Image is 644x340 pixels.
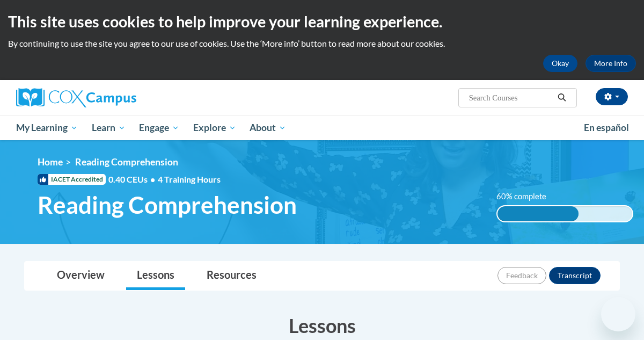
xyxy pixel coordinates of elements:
input: Search Courses [468,91,554,104]
button: Account Settings [596,88,628,105]
label: 60% complete [496,191,558,202]
span: My Learning [16,121,78,134]
button: Okay [543,55,577,72]
img: Cox Campus [16,88,136,107]
div: 60% complete [497,206,579,221]
a: Engage [132,115,186,140]
a: En español [577,117,636,139]
a: Home [38,156,63,168]
span: Reading Comprehension [75,156,178,168]
span: En español [584,122,629,133]
button: Search [554,91,570,104]
span: Learn [92,121,126,134]
h2: This site uses cookies to help improve your learning experience. [8,11,636,32]
span: 4 Training Hours [158,174,221,184]
span: IACET Accredited [38,174,106,185]
span: 0.40 CEUs [108,173,158,185]
a: Overview [46,262,115,290]
span: • [150,174,155,184]
span: Reading Comprehension [38,191,297,219]
iframe: Button to launch messaging window [601,297,635,331]
span: Engage [139,121,179,134]
span: Explore [193,121,236,134]
a: Learn [85,115,133,140]
a: Resources [196,262,267,290]
a: About [243,115,294,140]
a: My Learning [9,115,85,140]
h3: Lessons [24,312,620,339]
button: Transcript [549,267,601,284]
div: Main menu [8,115,636,140]
span: About [250,121,286,134]
a: Cox Campus [16,88,209,107]
p: By continuing to use the site you agree to our use of cookies. Use the ‘More info’ button to read... [8,38,636,49]
button: Feedback [497,267,546,284]
a: More Info [586,55,636,72]
a: Explore [186,115,243,140]
a: Lessons [126,262,185,290]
